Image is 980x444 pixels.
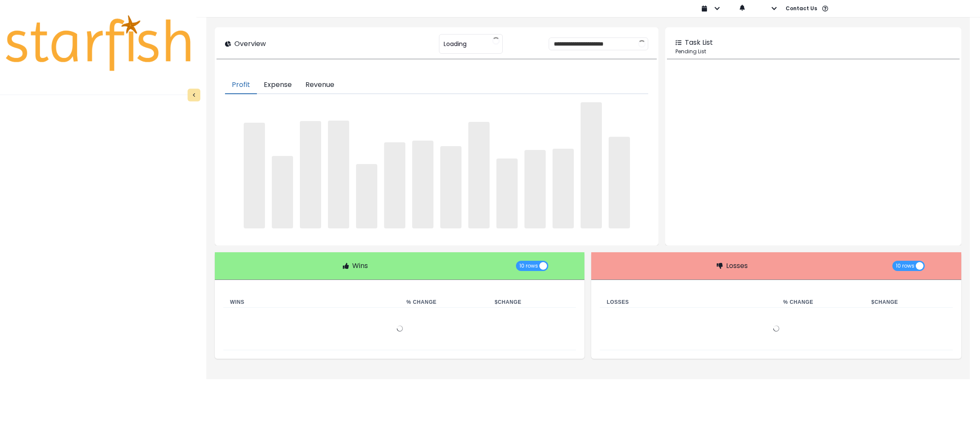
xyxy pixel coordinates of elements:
[257,76,299,94] button: Expense
[496,159,518,228] span: ‌
[400,297,488,308] th: % Change
[384,142,405,228] span: ‌
[225,76,257,94] button: Profit
[581,102,602,228] span: ‌
[272,156,293,228] span: ‌
[299,76,341,94] button: Revenue
[300,121,321,228] span: ‌
[444,35,467,53] span: Loading
[776,297,864,308] th: % Change
[356,164,377,228] span: ‌
[865,297,953,308] th: $ Change
[440,146,462,228] span: ‌
[726,261,748,271] p: Losses
[519,261,538,271] span: 10 rows
[468,122,490,228] span: ‌
[352,261,368,271] p: Wins
[223,297,400,308] th: Wins
[524,150,546,228] span: ‌
[412,141,433,228] span: ‌
[328,121,349,228] span: ‌
[896,261,914,271] span: 10 rows
[600,297,776,308] th: Losses
[488,297,576,308] th: $ Change
[234,39,266,49] p: Overview
[244,123,265,228] span: ‌
[675,48,951,55] p: Pending List
[685,37,713,48] p: Task List
[553,149,574,228] span: ‌
[609,137,630,228] span: ‌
